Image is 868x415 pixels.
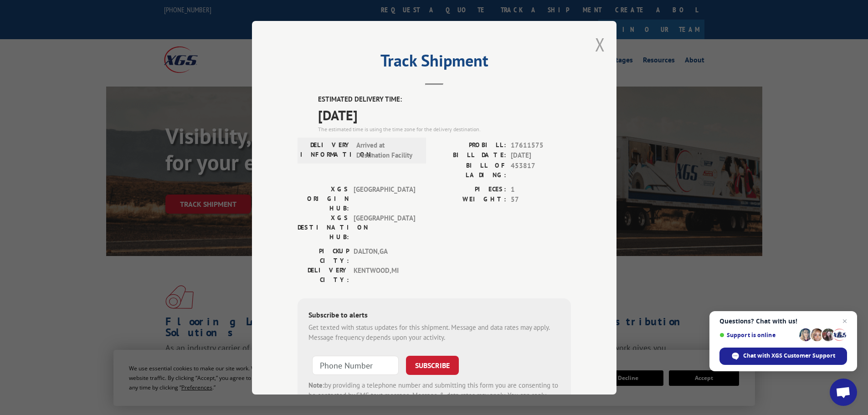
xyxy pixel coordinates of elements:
span: Close chat [839,316,850,327]
span: DALTON , GA [354,246,415,265]
span: Support is online [719,332,796,338]
label: WEIGHT: [434,195,506,205]
div: by providing a telephone number and submitting this form you are consenting to be contacted by SM... [308,380,560,411]
input: Phone Number [312,355,399,374]
span: 17611575 [511,140,571,150]
span: [GEOGRAPHIC_DATA] [354,213,415,241]
span: 453817 [511,160,571,179]
label: BILL DATE: [434,150,506,161]
div: Subscribe to alerts [308,309,560,322]
span: Questions? Chat with us! [719,318,847,325]
label: XGS DESTINATION HUB: [298,213,349,241]
div: Open chat [830,379,857,406]
span: [GEOGRAPHIC_DATA] [354,184,415,213]
span: 57 [511,195,571,205]
label: DELIVERY INFORMATION: [300,140,352,160]
label: PROBILL: [434,140,506,150]
div: Chat with XGS Customer Support [719,348,847,365]
label: DELIVERY CITY: [298,265,349,284]
span: 1 [511,184,571,195]
span: Arrived at Destination Facility [356,140,418,160]
span: Chat with XGS Customer Support [743,352,835,360]
span: [DATE] [318,104,571,125]
div: Get texted with status updates for this shipment. Message and data rates may apply. Message frequ... [308,322,560,343]
button: Close modal [595,32,605,56]
label: PIECES: [434,184,506,195]
label: ESTIMATED DELIVERY TIME: [318,94,571,105]
button: SUBSCRIBE [406,355,459,374]
label: XGS ORIGIN HUB: [298,184,349,213]
h2: Track Shipment [298,54,571,72]
div: The estimated time is using the time zone for the delivery destination. [318,125,571,133]
label: BILL OF LADING: [434,160,506,179]
span: KENTWOOD , MI [354,265,415,284]
strong: Note: [308,380,324,389]
label: PICKUP CITY: [298,246,349,265]
span: [DATE] [511,150,571,161]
